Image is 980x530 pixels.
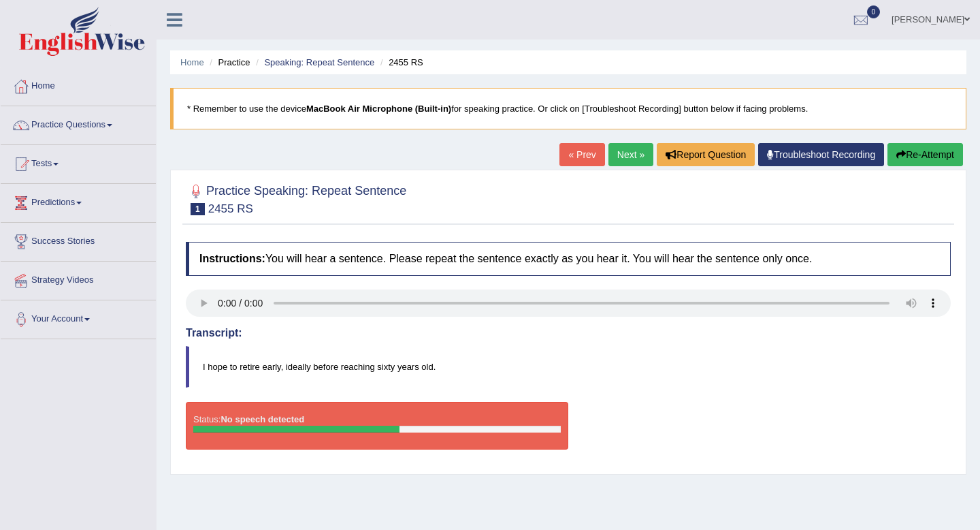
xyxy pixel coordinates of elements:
a: Success Stories [1,223,156,257]
button: Report Question [657,143,755,166]
b: Instructions: [199,253,265,264]
a: Home [1,67,156,102]
a: Your Account [1,300,156,334]
a: Tests [1,145,156,179]
div: Status: [186,402,568,450]
a: Home [180,57,204,67]
li: 2455 RS [377,56,423,69]
button: Re-Attempt [887,143,963,166]
a: Speaking: Repeat Sentence [264,57,374,67]
strong: No speech detected [220,414,304,424]
blockquote: * Remember to use the device for speaking practice. Or click on [Troubleshoot Recording] button b... [170,88,966,129]
a: Strategy Videos [1,262,156,296]
h4: You will hear a sentence. Please repeat the sentence exactly as you hear it. You will hear the se... [186,242,951,276]
b: MacBook Air Microphone (Built-in) [306,104,451,114]
a: Troubleshoot Recording [758,143,884,166]
a: Practice Questions [1,106,156,140]
small: 2455 RS [208,202,253,215]
li: Practice [206,56,250,69]
span: 1 [191,203,205,215]
h2: Practice Speaking: Repeat Sentence [186,181,406,215]
a: Next » [608,143,653,166]
blockquote: I hope to retire early, ideally before reaching sixty years old. [186,346,951,388]
h4: Transcript: [186,327,951,339]
span: 0 [867,5,881,18]
a: « Prev [559,143,604,166]
a: Predictions [1,184,156,218]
